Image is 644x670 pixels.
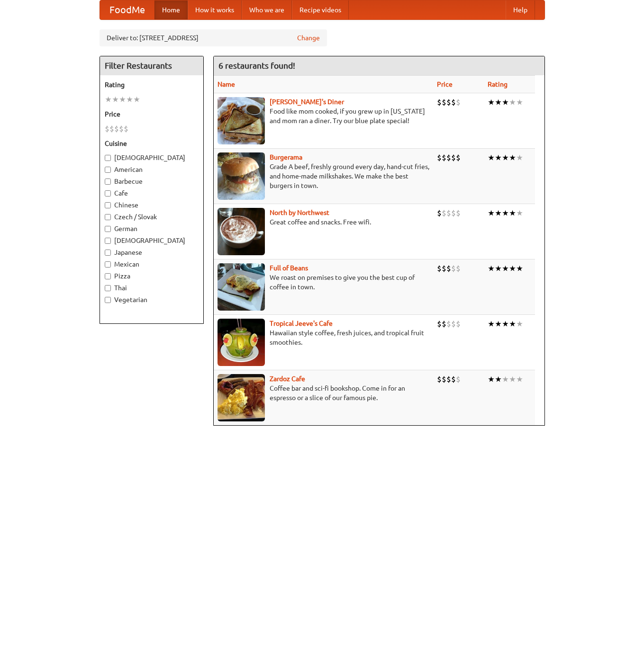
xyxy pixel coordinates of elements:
[456,374,461,384] li: $
[437,97,442,107] li: $
[502,152,509,163] li: ★
[105,224,199,233] label: German
[105,273,111,279] input: Pizza
[437,374,442,384] li: $
[100,29,327,46] div: Deliver to: [STREET_ADDRESS]
[502,97,509,107] li: ★
[270,98,344,106] a: [PERSON_NAME]'s Diner
[105,80,199,89] h5: Rating
[105,283,199,293] label: Thai
[488,208,495,218] li: ★
[105,271,199,281] label: Pizza
[516,319,523,329] li: ★
[446,319,451,329] li: $
[488,319,495,329] li: ★
[292,0,349,19] a: Recipe videos
[516,208,523,218] li: ★
[218,61,295,70] ng-pluralize: 6 restaurants found!
[437,263,442,274] li: $
[218,273,429,292] p: We roast on premises to give you the best cup of coffee in town.
[509,374,516,384] li: ★
[218,97,265,144] img: sallys.jpg
[442,263,446,274] li: $
[446,152,451,163] li: $
[105,200,199,210] label: Chinese
[105,214,111,220] input: Czech / Slovak
[270,320,333,327] a: Tropical Jeeve's Cafe
[218,384,429,402] p: Coffee bar and sci-fi bookshop. Come in for an espresso or a slice of our famous pie.
[442,97,446,107] li: $
[105,165,199,174] label: American
[126,94,133,105] li: ★
[105,167,111,173] input: American
[109,124,114,134] li: $
[105,188,199,198] label: Cafe
[456,97,461,107] li: $
[218,319,265,366] img: jeeves.jpg
[270,209,329,216] b: North by Northwest
[456,263,461,274] li: $
[242,0,292,19] a: Who we are
[502,374,509,384] li: ★
[105,109,199,119] h5: Price
[105,155,111,161] input: [DEMOGRAPHIC_DATA]
[509,152,516,163] li: ★
[451,374,456,384] li: $
[112,94,119,105] li: ★
[105,259,199,269] label: Mexican
[446,263,451,274] li: $
[456,208,461,218] li: $
[509,319,516,329] li: ★
[488,263,495,274] li: ★
[488,97,495,107] li: ★
[105,190,111,197] input: Cafe
[451,97,456,107] li: $
[442,208,446,218] li: $
[105,285,111,291] input: Thai
[270,153,302,161] a: Burgerama
[105,238,111,244] input: [DEMOGRAPHIC_DATA]
[105,94,112,105] li: ★
[105,139,199,148] h5: Cuisine
[495,263,502,274] li: ★
[114,124,119,134] li: $
[451,208,456,218] li: $
[119,94,126,105] li: ★
[105,226,111,232] input: German
[502,263,509,274] li: ★
[119,124,124,134] li: $
[456,319,461,329] li: $
[509,97,516,107] li: ★
[105,295,199,304] label: Vegetarian
[188,0,242,19] a: How it works
[437,152,442,163] li: $
[297,33,320,43] a: Change
[516,97,523,107] li: ★
[270,264,308,272] b: Full of Beans
[124,124,128,134] li: $
[502,208,509,218] li: ★
[105,212,199,222] label: Czech / Slovak
[451,263,456,274] li: $
[105,177,199,186] label: Barbecue
[516,263,523,274] li: ★
[488,80,508,88] a: Rating
[451,152,456,163] li: $
[509,208,516,218] li: ★
[218,328,429,347] p: Hawaiian style coffee, fresh juices, and tropical fruit smoothies.
[437,80,453,88] a: Price
[105,124,109,134] li: $
[516,374,523,384] li: ★
[509,263,516,274] li: ★
[218,217,429,227] p: Great coffee and snacks. Free wifi.
[488,152,495,163] li: ★
[442,374,446,384] li: $
[446,97,451,107] li: $
[516,152,523,163] li: ★
[100,0,154,19] a: FoodMe
[105,153,199,162] label: [DEMOGRAPHIC_DATA]
[456,152,461,163] li: $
